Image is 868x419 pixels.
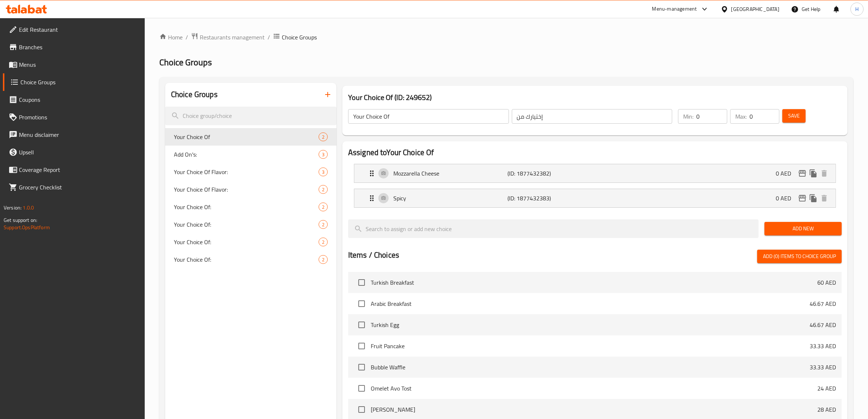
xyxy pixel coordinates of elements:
div: Your Choice Of Flavor:3 [165,163,336,181]
p: 0 AED [776,194,797,203]
a: Choice Groups [3,73,145,91]
span: Your Choice Of: [174,203,319,211]
li: Expand [348,186,842,211]
div: Choices [319,238,328,246]
li: Expand [348,161,842,186]
button: edit [797,168,808,179]
a: Restaurants management [191,32,265,42]
span: Menus [19,60,139,69]
span: Add (0) items to choice group [763,252,836,261]
div: Menu-management [652,5,697,14]
p: (ID: 1877432382) [508,169,584,178]
a: Promotions [3,108,145,126]
button: Add (0) items to choice group [757,250,842,263]
span: Version: [4,203,22,212]
span: 2 [319,239,327,246]
span: Select choice [354,317,369,332]
p: Max: [735,112,747,121]
nav: breadcrumb [159,32,853,42]
span: Select choice [354,296,369,311]
span: Choice Groups [159,54,212,70]
span: Select choice [354,381,369,396]
a: Home [159,33,183,42]
div: Choices [319,168,328,176]
span: Add On's: [174,150,319,159]
div: Choices [319,255,328,264]
span: 3 [319,169,327,176]
span: 2 [319,204,327,211]
span: Save [788,111,800,120]
span: 3 [319,151,327,158]
p: (ID: 1877432383) [508,194,584,203]
span: Menu disclaimer [19,130,139,139]
h2: Assigned to Your Choice Of [348,147,842,158]
li: / [186,33,188,42]
h3: Your Choice Of (ID: 249652) [348,92,842,103]
input: search [165,107,336,125]
span: Coverage Report [19,165,139,174]
div: Expand [354,189,836,207]
div: Choices [319,203,328,211]
div: Choices [319,150,328,159]
span: Your Choice Of Flavor: [174,185,319,194]
span: Arabic Breakfast [371,299,810,308]
p: 0 AED [776,169,797,178]
button: duplicate [808,193,819,204]
span: Restaurants management [200,33,265,42]
span: Choice Groups [20,78,139,87]
span: Omelet Avo Tost [371,384,817,393]
div: Your Choice Of2 [165,128,336,146]
li: / [268,33,270,42]
input: search [348,219,759,238]
h2: Choice Groups [171,89,218,100]
span: Select choice [354,275,369,290]
button: edit [797,193,808,204]
span: Coupons [19,95,139,104]
span: H [855,5,859,13]
span: [PERSON_NAME] [371,405,817,414]
span: Turkish Egg [371,320,810,329]
div: Your Choice Of:2 [165,198,336,216]
span: Turkish Breakfast [371,278,817,287]
span: 1.0.0 [23,203,34,212]
span: Add New [770,224,836,233]
span: 2 [319,256,327,263]
span: Edit Restaurant [19,25,139,34]
p: 28 AED [817,405,836,414]
div: Add On's:3 [165,146,336,163]
h2: Items / Choices [348,250,399,261]
span: Upsell [19,148,139,157]
a: Upsell [3,143,145,161]
p: 24 AED [817,384,836,393]
span: 2 [319,221,327,228]
span: Select choice [354,360,369,375]
p: Min: [683,112,693,121]
span: Fruit Pancake [371,342,810,350]
span: Select choice [354,402,369,417]
button: Add New [764,222,842,235]
span: Bubble Waffle [371,363,810,372]
a: Coverage Report [3,161,145,178]
span: Grocery Checklist [19,183,139,192]
div: Your Choice Of:2 [165,216,336,233]
span: Promotions [19,113,139,122]
div: Expand [354,164,836,182]
div: Choices [319,132,328,141]
button: Save [782,109,806,123]
a: Branches [3,38,145,56]
span: Your Choice Of: [174,238,319,246]
p: 60 AED [817,278,836,287]
span: 2 [319,134,327,141]
div: Your Choice Of:2 [165,233,336,251]
span: Your Choice Of Flavor: [174,168,319,176]
div: Choices [319,220,328,229]
a: Edit Restaurant [3,21,145,38]
p: Spicy [393,194,508,203]
p: 33.33 AED [810,342,836,350]
a: Grocery Checklist [3,178,145,196]
p: 33.33 AED [810,363,836,372]
span: Get support on: [4,215,37,225]
span: Your Choice Of: [174,220,319,229]
span: 2 [319,186,327,193]
a: Menus [3,56,145,73]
